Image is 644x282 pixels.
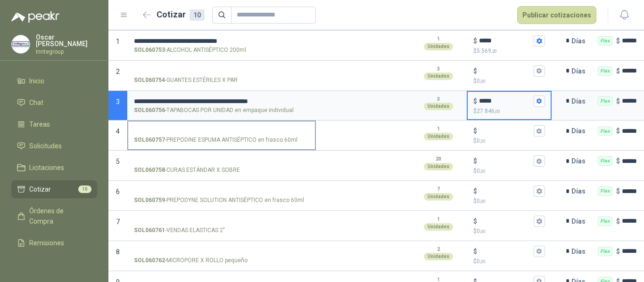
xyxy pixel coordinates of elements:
span: 0 [477,258,486,265]
span: Inicio [29,76,44,86]
span: 0 [477,198,486,204]
strong: SOL060757 [134,136,165,145]
div: Unidades [424,193,453,201]
span: 1 [116,38,120,45]
p: $ [473,186,477,196]
p: Días [571,212,589,231]
button: $$0,00 [534,185,545,197]
p: $ [473,197,545,206]
input: SOL060761-VENDAS ELASTICAS 2" [134,218,309,225]
span: Cotizar [29,184,51,194]
div: Unidades [424,223,453,231]
p: 2 [437,246,440,253]
input: $$0,00 [479,67,532,74]
span: 0 [477,228,486,234]
div: Flex [598,97,612,106]
input: SOL060762-MICROPORE X ROLLO pequeño [134,248,309,255]
button: $$0,00 [534,216,545,227]
div: Unidades [424,163,453,170]
button: $$0,00 [534,155,545,167]
p: $ [616,246,620,257]
input: $$0,00 [479,248,532,255]
div: Unidades [424,133,453,140]
span: Órdenes de Compra [29,206,88,226]
p: - MICROPORE X ROLLO pequeño [134,256,248,265]
span: ,00 [480,199,486,204]
p: $ [616,186,620,196]
p: 3 [437,96,440,103]
p: $ [473,47,545,56]
p: 1 [437,216,440,223]
span: 8 [116,248,120,256]
strong: SOL060762 [134,256,165,265]
input: $$0,00 [479,128,532,135]
span: 2 [116,68,120,75]
p: Inntegroup [36,49,97,55]
input: $$0,00 [479,158,532,165]
p: 1 [437,35,440,43]
p: 3 [437,65,440,73]
a: Cotizar10 [11,180,97,198]
img: Logo peakr [11,11,59,23]
div: Flex [598,66,612,76]
button: $$0,00 [534,246,545,257]
p: $ [473,137,545,145]
p: $ [473,167,545,176]
span: Solicitudes [29,141,62,151]
a: Chat [11,94,97,112]
span: 5 [116,158,120,165]
div: Flex [598,156,612,166]
span: 0 [477,78,486,84]
input: SOL060756-TAPABOCAS POR UNIDAD en empaque individual [134,98,309,105]
p: Días [571,92,589,111]
p: $ [616,96,620,106]
p: Días [571,182,589,201]
strong: SOL060758 [134,166,165,175]
input: SOL060759-PREPODYNE SOLUTION ANTISÉPTICO en frasco 60ml [134,188,309,195]
input: $$0,00 [479,218,532,225]
span: 0 [477,168,486,174]
button: $$27.846,00 [534,96,545,107]
span: 7 [116,218,120,226]
input: $$5.569,20 [479,37,532,44]
p: $ [473,216,477,226]
div: Unidades [424,43,453,50]
p: $ [473,66,477,76]
input: SOL060754-GUANTES ESTÉRILES X PAR [134,68,309,75]
p: - PREPODYNE SOLUTION ANTISÉPTICO en frasco 60ml [134,196,304,205]
span: 4 [116,128,120,135]
span: 6 [116,188,120,195]
p: - CURAS ESTÁNDAR X SOBRE [134,166,240,175]
p: $ [473,126,477,136]
span: ,00 [480,138,486,144]
span: Tareas [29,119,50,129]
div: Flex [598,217,612,226]
p: $ [616,66,620,76]
span: ,00 [480,229,486,234]
span: Licitaciones [29,162,64,173]
p: $ [473,156,477,166]
strong: SOL060756 [134,106,165,115]
span: ,00 [480,79,486,84]
strong: SOL060754 [134,76,165,85]
p: Días [571,121,589,140]
p: $ [473,227,545,236]
p: - ALCOHOL ANTISÉPTICO 200ml [134,46,246,55]
a: Inicio [11,72,97,90]
div: Flex [598,127,612,136]
a: Licitaciones [11,159,97,177]
div: Flex [598,36,612,46]
p: Días [571,32,589,50]
p: Días [571,242,589,261]
p: $ [616,36,620,46]
p: $ [473,257,545,266]
div: Unidades [424,103,453,110]
span: ,00 [480,259,486,264]
span: Remisiones [29,238,64,248]
a: Órdenes de Compra [11,202,97,230]
p: $ [616,216,620,226]
div: Flex [598,186,612,196]
p: $ [473,96,477,106]
div: Unidades [424,73,453,80]
div: Unidades [424,253,453,260]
